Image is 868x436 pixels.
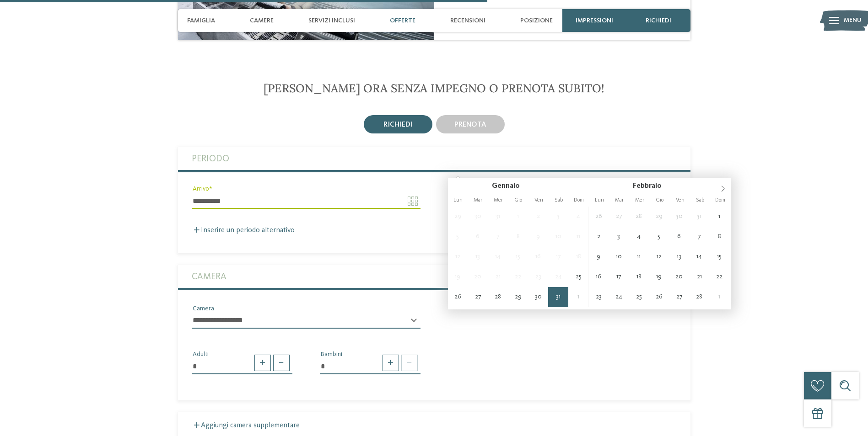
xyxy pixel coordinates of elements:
span: Dicembre 29, 2025 [448,207,468,227]
span: Ven [528,197,549,203]
span: Gennaio [492,182,520,190]
span: Gennaio 17, 2026 [548,247,568,267]
span: Febbraio 25, 2026 [629,287,649,307]
span: Dom [569,197,589,203]
span: Gennaio 20, 2026 [468,267,488,287]
span: Marzo 1, 2026 [709,287,729,307]
span: Febbraio 5, 2026 [649,227,669,247]
span: Febbraio 12, 2026 [649,247,669,267]
span: Febbraio 22, 2026 [709,267,729,287]
span: Gennaio 29, 2026 [508,287,528,307]
span: Gennaio 27, 2026 [609,207,629,227]
label: Inserire un periodo alternativo [192,227,295,234]
span: Febbraio 13, 2026 [669,247,689,267]
label: Periodo [192,147,677,170]
span: richiedi [383,121,413,128]
span: Gennaio 14, 2026 [488,247,508,267]
span: Camere [250,17,274,25]
span: Gennaio 5, 2026 [448,227,468,247]
span: Febbraio 7, 2026 [689,227,709,247]
span: Gennaio 11, 2026 [568,227,588,247]
span: Febbraio 21, 2026 [689,267,709,287]
span: Gennaio 30, 2026 [528,287,548,307]
span: Febbraio 3, 2026 [609,227,629,247]
span: Febbraio 20, 2026 [669,267,689,287]
span: Febbraio 16, 2026 [588,267,609,287]
span: Febbraio 15, 2026 [709,247,729,267]
span: Febbraio 17, 2026 [609,267,629,287]
span: Servizi inclusi [308,17,355,25]
span: Gennaio 31, 2026 [548,287,568,307]
span: Gennaio 4, 2026 [568,207,588,227]
span: Mer [630,197,650,203]
span: Febbraio 18, 2026 [629,267,649,287]
span: Febbraio 8, 2026 [709,227,729,247]
span: Febbraio 10, 2026 [609,247,629,267]
span: Sab [690,197,710,203]
span: Gennaio 13, 2026 [468,247,488,267]
span: Gio [508,197,528,203]
span: Sab [549,197,569,203]
span: prenota [454,121,486,128]
span: Mer [488,197,508,203]
span: Gennaio 25, 2026 [568,267,588,287]
span: Febbraio [633,182,662,190]
span: Gennaio 10, 2026 [548,227,568,247]
label: Camera [192,265,677,288]
span: Dom [710,197,730,203]
span: Gennaio 6, 2026 [468,227,488,247]
span: Gennaio 26, 2026 [588,207,609,227]
span: Gennaio 9, 2026 [528,227,548,247]
span: Mar [609,197,630,203]
span: Gennaio 28, 2026 [488,287,508,307]
span: Gennaio 8, 2026 [508,227,528,247]
span: Febbraio 1, 2026 [568,287,588,307]
span: Gennaio 12, 2026 [448,247,468,267]
span: Gennaio 2, 2026 [528,207,548,227]
span: Gio [650,197,670,203]
label: Aggiungi camera supplementare [192,422,300,429]
span: Febbraio 23, 2026 [588,287,609,307]
span: Gennaio 1, 2026 [508,207,528,227]
span: Gennaio 22, 2026 [508,267,528,287]
span: [PERSON_NAME] ora senza impegno o prenota subito! [264,81,604,96]
input: Year [662,182,689,190]
span: Lun [448,197,468,203]
span: Lun [589,197,609,203]
span: Febbraio 11, 2026 [629,247,649,267]
input: Year [520,182,547,190]
span: Febbraio 14, 2026 [689,247,709,267]
span: Febbraio 4, 2026 [629,227,649,247]
span: Impressioni [576,17,613,25]
span: Gennaio 16, 2026 [528,247,548,267]
span: Dicembre 30, 2025 [468,207,488,227]
span: Gennaio 30, 2026 [669,207,689,227]
span: Febbraio 1, 2026 [709,207,729,227]
span: Febbraio 27, 2026 [669,287,689,307]
span: Gennaio 29, 2026 [649,207,669,227]
span: Gennaio 24, 2026 [548,267,568,287]
span: Gennaio 23, 2026 [528,267,548,287]
span: Febbraio 28, 2026 [689,287,709,307]
span: Febbraio 6, 2026 [669,227,689,247]
span: Febbraio 9, 2026 [588,247,609,267]
span: Posizione [520,17,553,25]
span: Recensioni [450,17,485,25]
span: Gennaio 28, 2026 [629,207,649,227]
span: Gennaio 19, 2026 [448,267,468,287]
span: richiedi [646,17,671,25]
span: Gennaio 21, 2026 [488,267,508,287]
span: Febbraio 26, 2026 [649,287,669,307]
span: Febbraio 2, 2026 [588,227,609,247]
span: Dicembre 31, 2025 [488,207,508,227]
span: Gennaio 31, 2026 [689,207,709,227]
span: Mar [468,197,488,203]
span: Febbraio 19, 2026 [649,267,669,287]
span: Gennaio 15, 2026 [508,247,528,267]
span: Gennaio 7, 2026 [488,227,508,247]
span: Febbraio 24, 2026 [609,287,629,307]
span: Gennaio 3, 2026 [548,207,568,227]
span: Famiglia [187,17,215,25]
span: Ven [670,197,690,203]
span: Gennaio 26, 2026 [448,287,468,307]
